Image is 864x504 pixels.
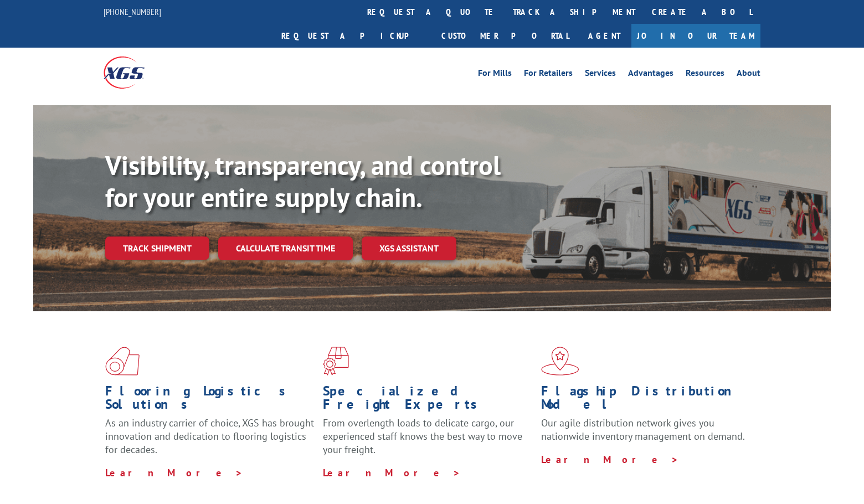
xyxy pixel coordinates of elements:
a: Resources [686,69,724,81]
a: Services [585,69,616,81]
h1: Flooring Logistics Solutions [105,384,315,416]
a: Customer Portal [433,24,577,48]
a: Request a pickup [273,24,433,48]
a: XGS ASSISTANT [362,236,456,260]
a: Advantages [628,69,673,81]
h1: Specialized Freight Experts [323,384,532,416]
h1: Flagship Distribution Model [541,384,750,416]
img: xgs-icon-focused-on-flooring-red [323,347,349,376]
span: As an industry carrier of choice, XGS has brought innovation and dedication to flooring logistics... [105,416,314,456]
a: About [737,69,760,81]
a: Learn More > [323,466,461,479]
img: xgs-icon-flagship-distribution-model-red [541,347,579,376]
a: For Mills [478,69,512,81]
a: [PHONE_NUMBER] [104,6,161,17]
span: Our agile distribution network gives you nationwide inventory management on demand. [541,416,745,443]
b: Visibility, transparency, and control for your entire supply chain. [105,148,501,214]
a: Learn More > [105,466,243,479]
a: Track shipment [105,236,209,260]
a: Agent [577,24,631,48]
a: Calculate transit time [218,236,353,260]
a: Join Our Team [631,24,760,48]
img: xgs-icon-total-supply-chain-intelligence-red [105,347,140,376]
a: For Retailers [524,69,573,81]
a: Learn More > [541,453,679,466]
p: From overlength loads to delicate cargo, our experienced staff knows the best way to move your fr... [323,416,532,466]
